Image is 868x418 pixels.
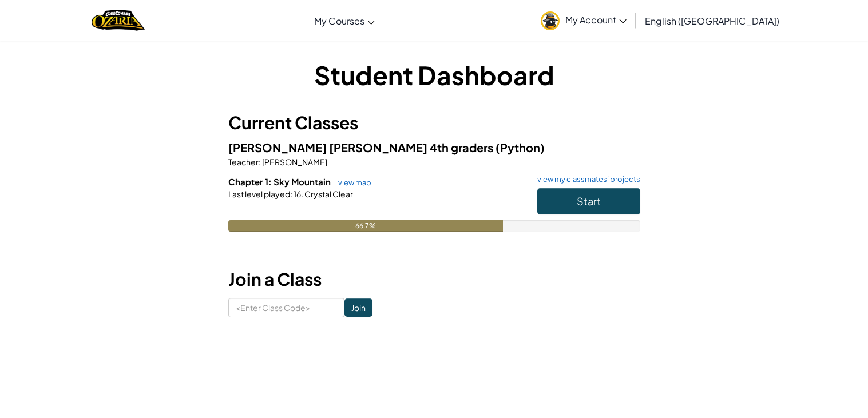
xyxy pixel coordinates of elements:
[332,178,371,187] a: view map
[532,176,640,183] a: view my classmates' projects
[308,5,381,36] a: My Courses
[228,157,259,167] span: Teacher
[261,157,327,167] span: [PERSON_NAME]
[92,9,145,32] img: Home
[314,15,364,27] span: My Courses
[228,266,640,292] h3: Join a Class
[541,11,560,30] img: avatar
[228,57,640,93] h1: Student Dashboard
[228,140,496,154] span: [PERSON_NAME] [PERSON_NAME] 4th graders
[228,220,503,232] div: 66.7%
[228,110,640,136] h3: Current Classes
[228,176,332,187] span: Chapter 1: Sky Mountain
[259,157,261,167] span: :
[292,189,303,199] span: 16.
[344,298,372,317] input: Join
[639,5,785,36] a: English ([GEOGRAPHIC_DATA])
[290,189,292,199] span: :
[645,15,779,27] span: English ([GEOGRAPHIC_DATA])
[92,9,145,32] a: Ozaria by CodeCombat logo
[303,189,353,199] span: Crystal Clear
[228,189,290,199] span: Last level played
[535,2,632,38] a: My Account
[228,298,344,317] input: <Enter Class Code>
[537,188,640,214] button: Start
[577,194,601,208] span: Start
[496,140,545,154] span: (Python)
[565,14,627,26] span: My Account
